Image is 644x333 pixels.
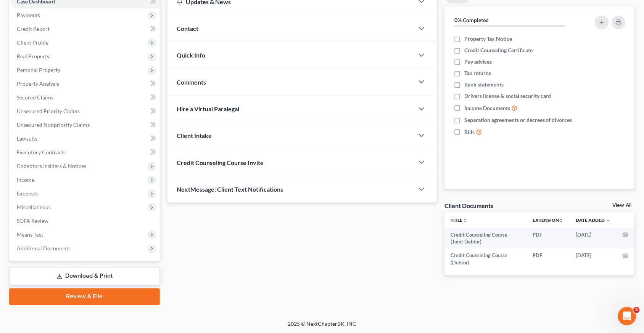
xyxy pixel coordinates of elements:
a: Property Analysis [11,77,160,91]
iframe: Intercom live chat [618,307,636,325]
span: Secured Claims [17,94,53,101]
span: Bank statements [464,81,504,88]
a: View All [613,203,632,208]
span: Payments [17,12,40,18]
a: Credit Report [11,22,160,36]
span: Contact [177,25,198,32]
i: unfold_more [462,218,467,223]
td: PDF [527,228,570,249]
span: Credit Report [17,26,50,32]
a: Executory Contracts [11,146,160,159]
span: Unsecured Priority Claims [17,108,80,114]
span: Client Profile [17,39,48,46]
span: Property Tax Notice [464,35,512,43]
span: Executory Contracts [17,149,66,155]
a: SOFA Review [11,214,160,228]
span: Miscellaneous [17,204,51,210]
td: [DATE] [570,228,617,249]
span: Additional Documents [17,245,71,251]
td: Credit Counseling Course (Joint Debtor) [444,228,527,249]
span: Means Test [17,231,43,238]
td: Credit Counseling Course (Debtor) [444,248,527,269]
span: Credit Counseling Course Invite [177,159,264,166]
span: Hire a Virtual Paralegal [177,105,239,112]
span: Personal Property [17,67,60,73]
a: Review & File [9,288,160,305]
i: unfold_more [559,218,564,223]
span: Expenses [17,190,39,197]
a: Unsecured Priority Claims [11,104,160,118]
span: Property Analysis [17,80,59,87]
a: Unsecured Nonpriority Claims [11,118,160,132]
span: NextMessage: Client Text Notifications [177,186,283,193]
span: Bills [464,128,475,136]
a: Extensionunfold_more [533,217,564,223]
span: Tax returns [464,69,491,77]
strong: 0% Completed [454,17,489,23]
td: [DATE] [570,248,617,269]
span: Drivers license & social security card [464,92,551,100]
span: Comments [177,78,206,86]
span: Real Property [17,53,50,59]
div: Client Documents [444,202,493,210]
a: Lawsuits [11,132,160,146]
span: Income [17,176,34,183]
span: Credit Counseling Certificate [464,46,533,54]
a: Date Added expand_more [576,217,610,223]
span: Codebtors Insiders & Notices [17,163,86,169]
td: PDF [527,248,570,269]
span: Income Documents [464,104,510,112]
span: 3 [634,307,640,313]
a: Download & Print [9,267,160,285]
span: Pay advices [464,58,492,66]
span: Unsecured Nonpriority Claims [17,122,90,128]
a: Titleunfold_more [451,217,467,223]
span: SOFA Review [17,218,48,224]
i: expand_more [606,218,610,223]
span: Client Intake [177,132,212,139]
span: Quick Info [177,51,205,59]
span: Lawsuits [17,135,37,142]
span: Separation agreements or decrees of divorces [464,116,572,124]
a: Secured Claims [11,91,160,104]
